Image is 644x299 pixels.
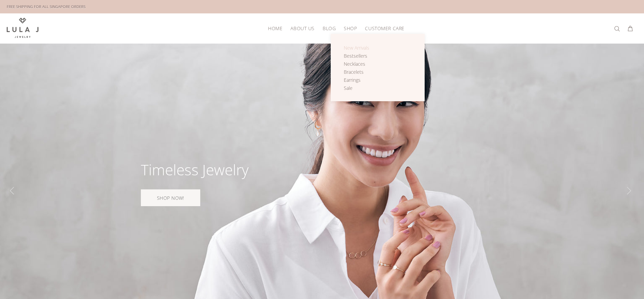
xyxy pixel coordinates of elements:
span: Earrings [344,77,361,83]
a: New Arrivals [344,44,377,52]
a: Necklaces [344,60,377,68]
span: New Arrivals [344,45,369,51]
a: HOME [264,23,286,34]
span: Blog [323,26,336,31]
div: FREE SHIPPING FOR ALL SINGAPORE ORDERS [7,3,86,10]
a: Sale [344,84,377,92]
a: Shop [340,23,361,34]
span: Sale [344,85,353,91]
span: Shop [344,26,357,31]
a: Earrings [344,76,377,84]
a: Customer Care [361,23,404,34]
a: SHOP NOW! [141,189,200,206]
span: Bestsellers [344,53,367,59]
span: Bracelets [344,69,364,75]
span: Customer Care [365,26,404,31]
a: Bracelets [344,68,377,76]
span: About Us [290,26,314,31]
a: About Us [286,23,318,34]
a: Blog [319,23,340,34]
span: Necklaces [344,61,365,67]
a: Bestsellers [344,52,377,60]
div: Timeless Jewelry [141,162,249,177]
span: HOME [268,26,282,31]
